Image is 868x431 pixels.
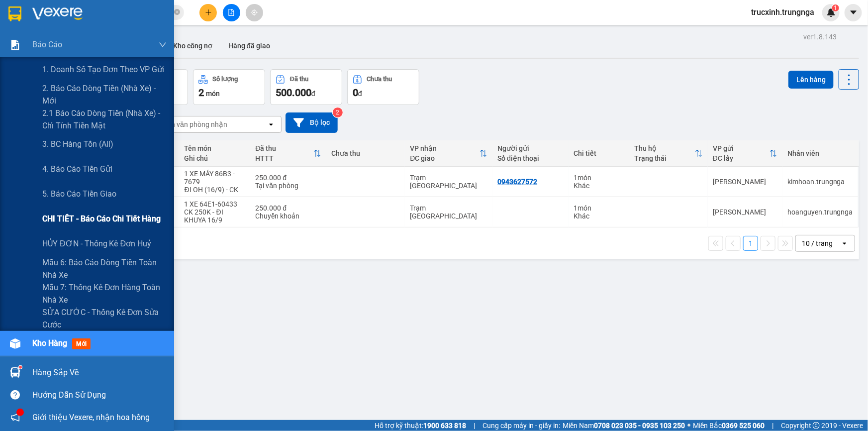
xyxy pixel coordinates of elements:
span: 2 [198,87,204,99]
div: kimhoan.trungnga [787,178,853,186]
button: Số lượng2món [193,69,265,105]
th: Toggle SortBy [405,140,492,167]
div: Thu hộ [634,144,695,152]
div: 1 XE 64E1-60433 [185,200,246,208]
sup: 2 [333,108,343,117]
svg: open [267,120,275,128]
div: Tại văn phòng [255,182,321,190]
div: ĐI OH (16/9) - CK [185,186,246,194]
div: Trạm [GEOGRAPHIC_DATA] [410,204,487,220]
span: close-circle [174,9,180,15]
span: 1 [834,4,837,11]
div: VP nhận [410,144,480,152]
button: Kho công nợ [165,34,220,58]
span: question-circle [10,390,20,400]
span: | [772,420,773,431]
span: 5. Báo cáo tiền giao [42,188,116,200]
button: file-add [223,4,240,21]
span: notification [10,413,20,422]
img: warehouse-icon [10,338,20,349]
span: SỬA CƯỚC - Thống kê đơn sửa cước [42,306,167,331]
span: Miền Bắc [693,420,765,431]
span: close-circle [174,8,180,17]
button: plus [199,4,217,21]
div: Hàng sắp về [32,365,167,380]
div: ver 1.8.143 [803,31,837,42]
div: 1 món [574,204,624,212]
div: Trạng thái [634,154,695,162]
div: 1 XE MÁY 86B3 - 7679 [185,170,246,186]
span: 2. Báo cáo dòng tiền (nhà xe) - mới [42,82,167,107]
strong: 0708 023 035 - 0935 103 250 [594,422,685,430]
sup: 1 [832,4,839,11]
span: HỦY ĐƠN - Thống kê đơn huỷ [42,237,151,250]
div: Số điện thoại [497,154,564,162]
span: đ [358,90,362,98]
span: plus [205,9,212,16]
div: Số lượng [213,76,238,83]
span: | [474,420,475,431]
div: Đã thu [290,76,308,83]
span: 500.000 [276,87,311,99]
div: ĐC lấy [713,154,770,162]
span: 1. Doanh số tạo đơn theo VP gửi [42,63,165,76]
div: 0943627572 [497,178,537,186]
span: Miền Nam [563,420,685,431]
span: file-add [228,9,235,16]
button: Lên hàng [788,71,834,89]
div: Nhân viên [787,149,853,157]
span: down [159,41,167,49]
button: Chưa thu0đ [347,69,419,105]
div: Chọn văn phòng nhận [159,119,227,129]
div: Khác [574,212,624,220]
span: ⚪️ [687,424,690,428]
span: Cung cấp máy in - giấy in: [482,420,560,431]
span: copyright [813,422,820,429]
button: caret-down [845,4,862,21]
div: Tên món [185,144,246,152]
div: CK 250K - ĐI KHUYA 16/9 [185,208,246,224]
span: 4. Báo cáo tiền gửi [42,163,112,175]
div: Hướng dẫn sử dụng [32,388,167,403]
button: Bộ lọc [286,112,338,133]
div: Chưa thu [367,76,392,83]
sup: 1 [19,366,22,369]
button: Đã thu500.000đ [270,69,342,105]
div: 250.000 đ [255,204,321,212]
button: Hàng đã giao [220,34,278,58]
span: Giới thiệu Vexere, nhận hoa hồng [32,411,150,424]
div: Chưa thu [331,149,400,157]
span: mới [72,338,91,349]
span: Mẫu 6: Báo cáo dòng tiền toàn nhà xe [42,256,167,281]
button: aim [246,4,263,21]
div: Đã thu [255,144,313,152]
strong: 0369 525 060 [722,422,765,430]
div: Chuyển khoản [255,212,321,220]
div: 1 món [574,174,624,182]
span: Hỗ trợ kỹ thuật: [375,420,466,431]
span: trucxinh.trungnga [743,6,822,18]
div: 250.000 đ [255,174,321,182]
th: Toggle SortBy [708,140,782,167]
span: aim [251,9,258,16]
strong: 1900 633 818 [423,422,466,430]
div: Người gửi [497,144,564,152]
button: 1 [743,236,758,251]
div: ĐC giao [410,154,480,162]
div: Chi tiết [574,149,624,157]
span: Kho hàng [32,338,67,348]
span: đ [311,90,315,98]
img: solution-icon [10,40,20,50]
img: logo-vxr [8,6,21,21]
th: Toggle SortBy [250,140,326,167]
div: VP gửi [713,144,770,152]
div: 10 / trang [802,238,833,248]
span: 0 [353,87,358,99]
div: [PERSON_NAME] [713,208,777,216]
div: HTTT [255,154,313,162]
div: hoanguyen.trungnga [787,208,853,216]
svg: open [841,239,849,247]
span: caret-down [849,8,858,17]
div: Khác [574,182,624,190]
span: món [206,90,220,98]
